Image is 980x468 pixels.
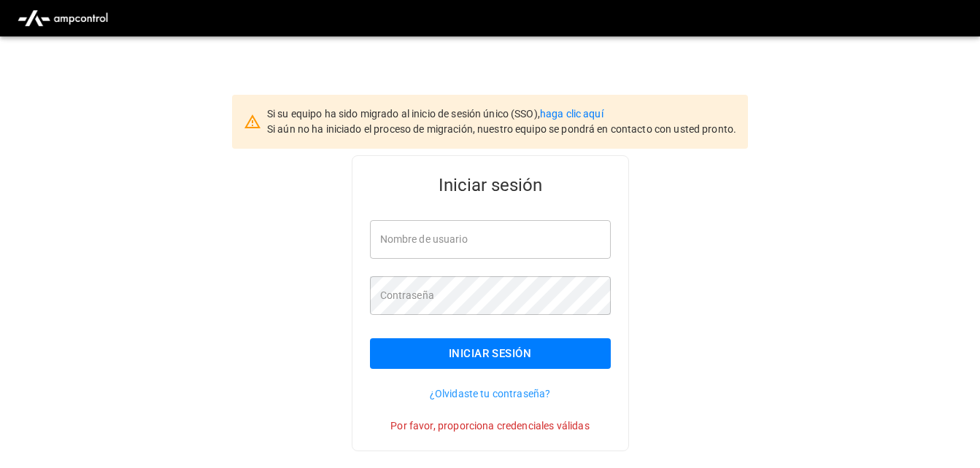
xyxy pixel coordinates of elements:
[267,123,736,135] span: Si aún no ha iniciado el proceso de migración, nuestro equipo se pondrá en contacto con usted pro...
[370,173,611,197] h5: Iniciar sesión
[370,418,611,433] p: Por favor, proporciona credenciales válidas
[12,4,114,32] img: ampcontrol.io logo
[370,386,611,401] p: ¿Olvidaste tu contraseña?
[267,108,540,120] span: Si su equipo ha sido migrado al inicio de sesión único (SSO),
[370,338,611,369] button: Iniciar sesión
[540,108,603,120] a: haga clic aquí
